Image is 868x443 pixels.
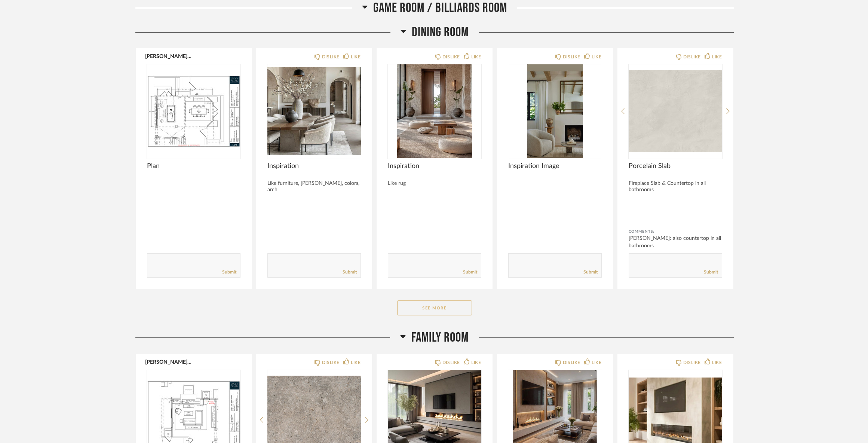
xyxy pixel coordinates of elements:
div: LIKE [592,359,601,366]
div: LIKE [351,359,361,366]
span: Inspiration [388,162,481,170]
div: Like furniture, [PERSON_NAME], colors, arch [267,180,361,193]
div: Fireplace Slab & Countertop in all bathrooms [629,180,722,193]
img: undefined [147,64,240,158]
span: Porcelain Slab [629,162,722,170]
span: Family Room [411,330,469,346]
a: Submit [463,269,477,275]
div: DISLIKE [683,359,701,366]
img: undefined [388,64,481,158]
span: Inspiration [267,162,361,170]
img: undefined [508,64,602,158]
div: DISLIKE [563,359,580,366]
div: [PERSON_NAME]: also countertop in all bathrooms [629,235,722,250]
div: Like rug [388,180,481,187]
div: LIKE [712,359,722,366]
div: Comments: [629,228,722,235]
button: [PERSON_NAME] Residence 3.pdf [145,359,192,365]
div: DISLIKE [683,53,701,61]
div: LIKE [712,53,722,61]
div: LIKE [471,53,481,61]
button: See More [397,300,472,315]
div: DISLIKE [322,53,340,61]
a: Submit [704,269,718,275]
a: Submit [222,269,236,275]
button: [PERSON_NAME] Residence 2.pdf [145,53,192,59]
span: Inspiration Image [508,162,602,170]
a: Submit [343,269,357,275]
img: undefined [629,64,722,158]
div: DISLIKE [563,53,580,61]
div: LIKE [592,53,601,61]
div: LIKE [351,53,361,61]
span: Dining Room [412,24,469,40]
span: Plan [147,162,240,170]
div: DISLIKE [322,359,340,366]
div: LIKE [471,359,481,366]
a: Submit [583,269,598,275]
img: undefined [267,64,361,158]
div: DISLIKE [442,53,460,61]
div: DISLIKE [442,359,460,366]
